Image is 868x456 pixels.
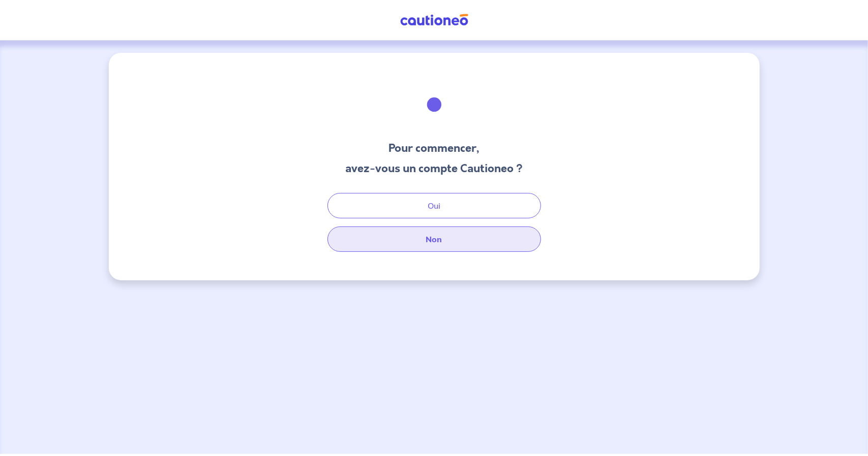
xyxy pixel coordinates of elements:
img: illu_welcome.svg [407,77,462,132]
button: Oui [327,193,541,218]
img: Cautioneo [396,14,472,26]
h3: avez-vous un compte Cautioneo ? [345,160,523,177]
button: Non [327,226,541,252]
h3: Pour commencer, [345,140,523,156]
